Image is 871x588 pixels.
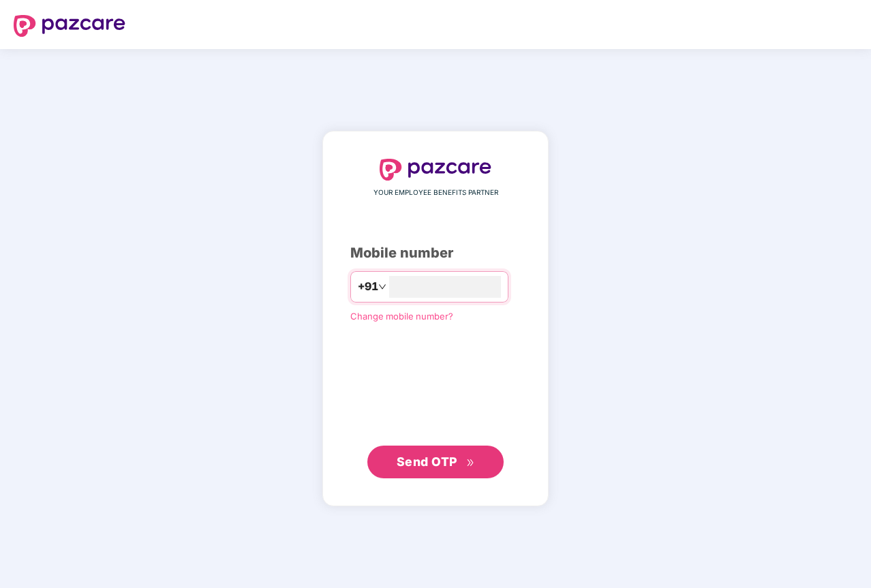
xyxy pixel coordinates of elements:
span: down [378,283,386,291]
span: +91 [358,278,378,295]
span: YOUR EMPLOYEE BENEFITS PARTNER [373,187,498,198]
a: Change mobile number? [350,311,453,322]
div: Mobile number [350,243,521,264]
button: Send OTPdouble-right [367,446,504,478]
span: double-right [466,459,475,467]
span: Send OTP [397,454,457,469]
img: logo [14,15,125,37]
img: logo [380,159,491,181]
